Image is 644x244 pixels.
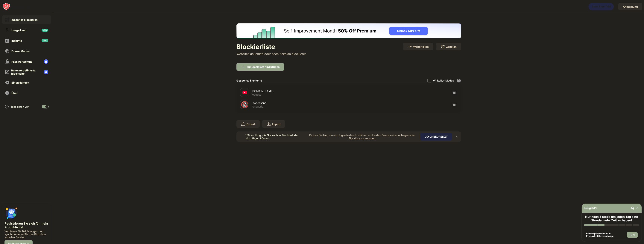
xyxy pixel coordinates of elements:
[11,60,32,63] div: Passwortschutz
[272,122,281,126] div: Import
[11,39,22,42] div: Insights
[4,207,18,220] img: push-signup.svg
[420,133,452,140] div: GO UNBEGRENZT
[4,104,9,109] img: blocking-icon.svg
[236,52,306,56] div: Websites dauerhaft oder nach Zeitplan blockieren
[251,101,349,105] div: Erwachsene
[247,65,280,68] div: Zur Blockliste hinzufügen
[11,81,29,84] div: Einstellungen
[44,70,48,74] img: lock-menu.svg
[236,23,461,38] iframe: Banner
[455,135,458,138] img: x-button.svg
[44,59,48,64] img: lock-menu.svg
[42,39,48,42] img: new-icon.svg
[11,50,30,53] div: Fokus-Modus
[245,133,307,140] div: 1 Sites übrig, die Sie zu Ihrer Blockierliste hinzufügen können.
[251,105,263,108] div: Kategorie
[5,28,10,33] img: time-usage-off.svg
[11,91,18,95] div: Über
[11,105,29,108] div: Blockieren von
[630,206,634,210] img: eye-not-visible.svg
[242,90,247,95] img: favicons
[413,45,429,48] div: Weiterleiten
[247,122,255,126] div: Export
[627,232,638,238] button: Tu es
[584,215,639,222] div: Nur noch 5 steps um jeden Tag eine Stunde mehr Zeit zu haben!
[5,70,9,74] img: customize-block-page-off.svg
[584,206,597,210] div: Los geht's
[5,80,10,85] img: settings-off.svg
[5,91,10,95] img: about-off.svg
[3,3,29,10] img: logo-blocksite.svg
[4,222,49,229] div: Registrieren Sie sich für mehr Produktivität
[309,133,416,140] div: Klicken Sie hier, um ein Upgrade durchzuführen und in den Genuss einer unbegrenzten Blockliste zu...
[236,43,306,50] div: Blockierliste
[251,89,349,93] div: [DOMAIN_NAME]
[636,206,639,210] img: omni-setup-toggle.svg
[5,38,10,43] img: insights-off.svg
[433,79,454,82] div: Whitelist-Modus
[5,17,10,22] img: block-on.svg
[588,3,614,10] div: animation
[623,5,638,8] div: Anmeldung
[251,93,261,96] div: Website
[11,18,38,21] div: Websites blockieren
[11,69,41,75] div: Benutzerdefinierte Blockseite
[4,230,49,239] div: Verdienen Sie Belohnungen und synchronisieren Sie Ihre Blockliste auf allen Geräten
[42,29,48,32] img: new-icon.svg
[446,45,457,48] div: Zeitplan
[236,79,262,82] div: Gesperrte Elemente
[5,49,10,53] img: focus-off.svg
[241,101,249,108] div: 🔞
[5,59,10,64] img: password-protection-off.svg
[586,232,626,238] div: Erhalte personalisierte Produktivitätsvorschläge
[11,29,26,32] div: Usage Limit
